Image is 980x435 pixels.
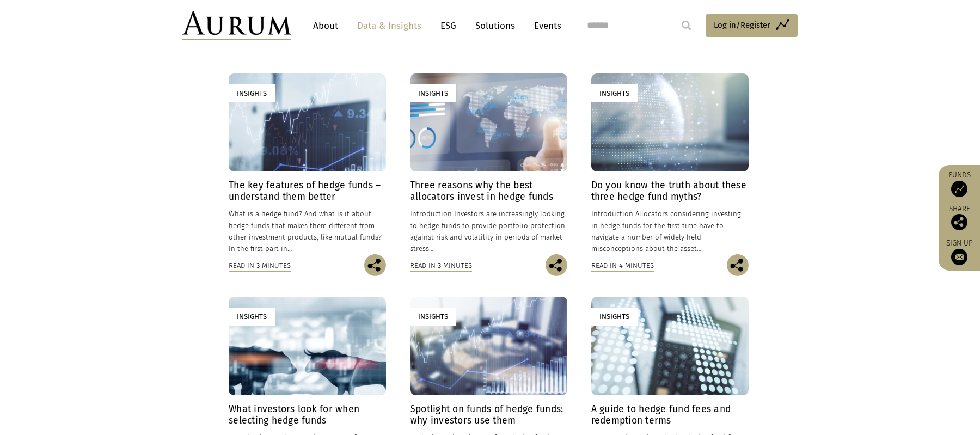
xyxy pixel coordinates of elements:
a: Insights The key features of hedge funds – understand them better What is a hedge fund? And what ... [229,73,386,254]
div: Insights [591,308,638,326]
div: Read in 3 minutes [229,260,291,272]
p: Introduction Investors are increasingly looking to hedge funds to provide portfolio protection ag... [410,208,567,254]
p: What is a hedge fund? And what is it about hedge funds that makes them different from other inves... [229,208,386,254]
a: Funds [944,170,975,197]
div: Share [944,205,975,230]
div: Insights [229,84,275,102]
a: ESG [435,16,462,36]
h4: Spotlight on funds of hedge funds: why investors use them [410,403,567,426]
h4: Three reasons why the best allocators invest in hedge funds [410,180,567,203]
img: Share this post [951,214,967,230]
img: Access Funds [951,181,967,197]
a: About [308,16,344,36]
h4: Do you know the truth about these three hedge fund myths? [591,180,749,203]
a: Events [529,16,561,36]
span: Log in/Register [714,19,770,32]
h4: The key features of hedge funds – understand them better [229,180,386,203]
img: Share this post [546,254,567,276]
input: Submit [676,15,697,36]
p: Introduction Allocators considering investing in hedge funds for the first time have to navigate ... [591,208,749,254]
img: Share this post [727,254,749,276]
a: Log in/Register [706,14,798,37]
div: Read in 3 minutes [410,260,472,272]
div: Read in 4 minutes [591,260,654,272]
img: Sign up to our newsletter [951,249,967,265]
a: Data & Insights [352,16,427,36]
a: Insights Do you know the truth about these three hedge fund myths? Introduction Allocators consid... [591,73,749,254]
div: Insights [591,84,638,102]
img: Aurum [182,11,291,40]
a: Solutions [470,16,520,36]
div: Insights [410,308,456,326]
div: Insights [410,84,456,102]
img: Share this post [364,254,386,276]
h4: What investors look for when selecting hedge funds [229,403,386,426]
div: Insights [229,308,275,326]
a: Sign up [944,238,975,265]
a: Insights Three reasons why the best allocators invest in hedge funds Introduction Investors are i... [410,73,567,254]
h4: A guide to hedge fund fees and redemption terms [591,403,749,426]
